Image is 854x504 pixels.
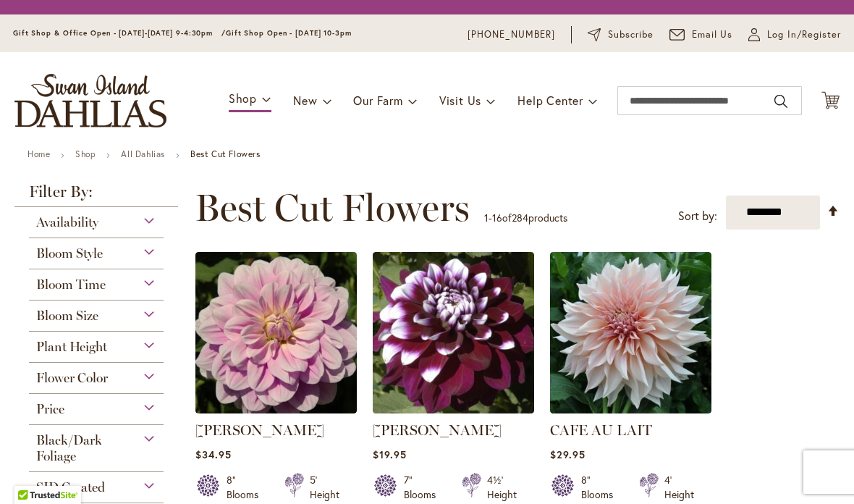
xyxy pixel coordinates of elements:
span: Subscribe [608,28,654,42]
a: [PHONE_NUMBER] [468,28,555,42]
span: 284 [512,211,528,224]
iframe: Launch Accessibility Center [11,453,51,493]
span: Help Center [517,93,583,108]
span: Gift Shop & Office Open - [DATE]-[DATE] 9-4:30pm / [13,28,226,38]
img: Ryan C [373,252,534,413]
span: Bloom Size [36,308,98,324]
span: Availability [36,214,98,230]
span: Black/Dark Foliage [36,432,102,464]
a: Email Us [669,28,733,42]
span: Price [36,401,64,417]
a: Ryan C [373,403,534,416]
a: Subscribe [588,28,654,42]
span: $34.95 [195,448,232,461]
img: Randi Dawn [195,252,357,413]
span: Our Farm [353,93,402,108]
span: Best Cut Flowers [195,186,470,230]
span: Visit Us [439,93,481,108]
span: 16 [492,211,502,224]
div: 4' Height [664,473,694,502]
span: Flower Color [36,370,108,386]
button: Search [774,90,787,113]
div: 5' Height [310,473,339,502]
a: [PERSON_NAME] [373,421,502,439]
span: Bloom Time [36,277,106,293]
a: Log In/Register [748,28,841,42]
span: $19.95 [373,448,407,461]
span: New [293,93,317,108]
a: Café Au Lait [550,403,711,416]
a: Home [28,148,50,159]
span: Shop [229,91,257,106]
a: store logo [14,74,166,127]
span: Bloom Style [36,245,103,261]
a: [PERSON_NAME] [195,421,324,439]
span: 1 [484,211,489,224]
span: Email Us [692,28,733,42]
label: Sort by: [678,203,717,230]
a: CAFE AU LAIT [550,421,652,439]
span: Gift Shop Open - [DATE] 10-3pm [226,28,352,38]
div: 8" Blooms [227,473,267,502]
img: Café Au Lait [550,252,711,413]
span: Plant Height [36,339,107,355]
span: SID Created [36,479,105,495]
strong: Filter By: [14,184,178,207]
a: All Dahlias [121,148,165,159]
a: Shop [75,148,96,159]
span: $29.95 [550,448,585,461]
div: 4½' Height [487,473,517,502]
a: Randi Dawn [195,403,357,416]
div: 8" Blooms [581,473,622,502]
div: 7" Blooms [404,473,444,502]
strong: Best Cut Flowers [190,148,261,159]
span: Log In/Register [767,28,841,42]
p: - of products [484,206,567,230]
